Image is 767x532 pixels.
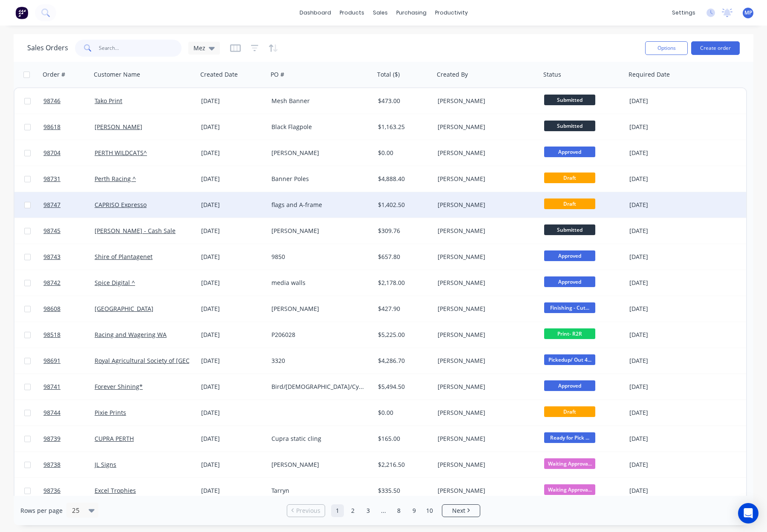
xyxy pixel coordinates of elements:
[201,305,265,313] div: [DATE]
[95,253,153,261] a: Shire of Plantagenet
[99,40,182,57] input: Search...
[271,253,366,261] div: 9850
[544,458,595,469] span: Waiting Approva...
[271,201,366,209] div: flags and A-frame
[423,504,436,517] a: Page 10
[95,460,116,469] a: JL Signs
[295,6,335,19] a: dashboard
[43,244,95,270] a: 98743
[95,486,136,495] a: Excel Trophies
[43,227,61,235] span: 98745
[271,279,366,287] div: media walls
[201,227,265,235] div: [DATE]
[544,224,595,235] span: Submitted
[691,41,740,55] button: Create order
[43,382,61,391] span: 98741
[544,354,595,365] span: Pickedup/ Out 4...
[43,305,61,313] span: 98608
[43,97,61,105] span: 98746
[645,41,688,55] button: Options
[43,270,95,296] a: 98742
[95,227,176,235] a: [PERSON_NAME] - Cash Sale
[271,123,366,131] div: Black Flagpole
[20,506,63,515] span: Rows per page
[95,149,147,157] a: PERTH WILDCATS^
[296,506,320,515] span: Previous
[95,408,126,417] a: Pixie Prints
[95,434,134,443] a: CUPRA PERTH
[377,70,400,79] div: Total ($)
[438,175,532,183] div: [PERSON_NAME]
[544,432,595,443] span: Ready for Pick ...
[438,227,532,235] div: [PERSON_NAME]
[43,201,61,209] span: 98747
[43,374,95,400] a: 98741
[335,6,369,19] div: products
[629,305,697,313] div: [DATE]
[392,504,405,517] a: Page 8
[392,6,431,19] div: purchasing
[362,504,375,517] a: Page 3
[201,382,265,391] div: [DATE]
[271,460,366,469] div: [PERSON_NAME]
[271,149,366,157] div: [PERSON_NAME]
[43,357,61,365] span: 98691
[378,97,428,105] div: $473.00
[43,426,95,451] a: 98739
[544,302,595,313] span: Finishing - Cut...
[43,253,61,261] span: 98743
[201,408,265,417] div: [DATE]
[271,97,366,105] div: Mesh Banner
[201,279,265,287] div: [DATE]
[629,382,697,391] div: [DATE]
[543,70,561,79] div: Status
[431,6,472,19] div: productivity
[201,253,265,261] div: [DATE]
[43,166,95,192] a: 98731
[43,322,95,348] a: 98518
[378,253,428,261] div: $657.80
[438,408,532,417] div: [PERSON_NAME]
[43,88,95,114] a: 98746
[544,95,595,105] span: Submitted
[544,276,595,287] span: Approved
[287,506,325,515] a: Previous page
[201,97,265,105] div: [DATE]
[43,434,61,443] span: 98739
[378,279,428,287] div: $2,178.00
[95,123,142,131] a: [PERSON_NAME]
[377,504,390,517] a: Jump forward
[544,250,595,261] span: Approved
[438,434,532,443] div: [PERSON_NAME]
[346,504,359,517] a: Page 2
[95,357,235,365] a: Royal Agricultural Society of [GEOGRAPHIC_DATA]
[43,114,95,140] a: 98618
[544,380,595,391] span: Approved
[43,140,95,166] a: 98704
[271,486,366,495] div: Tarryn
[629,331,697,339] div: [DATE]
[378,123,428,131] div: $1,163.25
[95,97,122,105] a: Tako Print
[43,486,61,495] span: 98736
[43,218,95,244] a: 98745
[544,406,595,417] span: Draft
[378,149,428,157] div: $0.00
[438,486,532,495] div: [PERSON_NAME]
[95,331,167,339] a: Racing and Wagering WA
[438,279,532,287] div: [PERSON_NAME]
[378,434,428,443] div: $165.00
[438,357,532,365] div: [PERSON_NAME]
[43,279,61,287] span: 98742
[201,149,265,157] div: [DATE]
[744,9,752,17] span: MP
[544,147,595,157] span: Approved
[544,198,595,209] span: Draft
[544,173,595,183] span: Draft
[378,175,428,183] div: $4,888.40
[95,201,147,209] a: CAPRISO Expresso
[43,452,95,477] a: 98738
[95,175,136,183] a: Perth Racing ^
[452,506,465,515] span: Next
[95,382,143,391] a: Forever Shining*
